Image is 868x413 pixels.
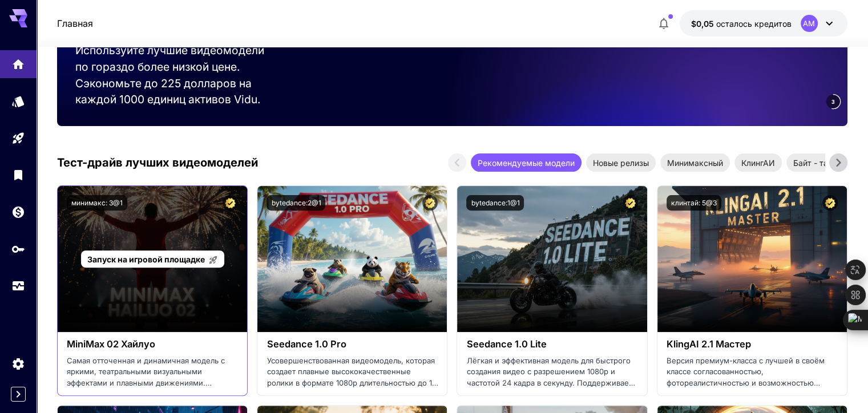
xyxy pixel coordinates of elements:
p: Используйте лучшие видеомодели по гораздо более низкой цене. [75,42,341,75]
button: Развернуть боковую панель [11,387,26,402]
p: Усовершенствованная видеомодель, которая создает плавные высококачественные ролики в формате 1080... [267,355,438,389]
span: 3 [831,98,835,106]
button: Сертифицированная модель — протестирована для обеспечения максимальной производительности и имеет... [422,195,438,210]
nav: панировочный сухарь [57,17,93,30]
div: Байт - танец [786,153,849,172]
div: Минимаксный [660,153,730,172]
button: Сертифицированная модель — протестирована для обеспечения максимальной производительности и имеет... [623,195,638,210]
div: Кошелек [11,201,25,216]
span: $0,05 [691,19,716,29]
div: Ключи API [11,238,25,253]
img: альт [657,186,847,332]
span: Байт - танец [786,157,849,169]
p: Версия премиум-класса с лучшей в своём классе согласованностью, фотореалистичностью и возможность... [667,355,838,389]
img: альт [457,186,647,332]
div: Библиотека [11,164,25,179]
p: Самая отточенная и динамичная модель с яркими, театральными визуальными эффектами и плавными движ... [67,355,238,389]
h3: MiniMax 02 Хайлуо [67,339,238,350]
span: Рекомендуемые модели [471,157,582,169]
div: Модели [11,94,25,108]
a: Запуск на игровой площадке [81,250,224,268]
button: bytedance:1@1 [466,195,524,210]
a: Главная [57,17,93,30]
button: bytedance:2@1 [267,195,325,210]
div: КлингАИ [734,153,782,172]
h3: KlingAI 2.1 Мастер [667,339,838,350]
span: Запуск на игровой площадке [87,254,205,264]
div: Настройки [11,357,25,371]
button: клинтай: 5@3 [667,195,721,210]
div: Игровая площадка [11,131,25,145]
span: осталось кредитов [716,19,792,29]
p: Лёгкая и эффективная модель для быстрого создания видео с разрешением 1080p и частотой 24 кадра в... [466,355,637,389]
h3: Seedance 1.0 Pro [267,339,438,350]
div: $0.05 [691,18,792,30]
div: Главная [11,54,25,68]
button: минимакс: 3@1 [67,195,127,210]
button: Сертифицированная модель — протестирована для обеспечения максимальной производительности и имеет... [822,195,838,210]
button: $0.05АМ [680,10,847,37]
span: Минимаксный [660,157,730,169]
p: Сэкономьте до 225 долларов на каждой 1000 единиц активов Vidu. [75,75,341,108]
span: КлингАИ [734,157,782,169]
button: Сертифицированная модель — протестирована для обеспечения максимальной производительности и имеет... [223,195,238,210]
img: альт [257,186,447,332]
div: Рекомендуемые модели [471,153,582,172]
div: АМ [801,15,818,32]
h3: Seedance 1.0 Lite [466,339,637,350]
p: Тест-драйв лучших видеомоделей [57,154,258,171]
span: Новые релизы [586,157,656,169]
div: Использование [11,275,25,289]
div: Новые релизы [586,153,656,172]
